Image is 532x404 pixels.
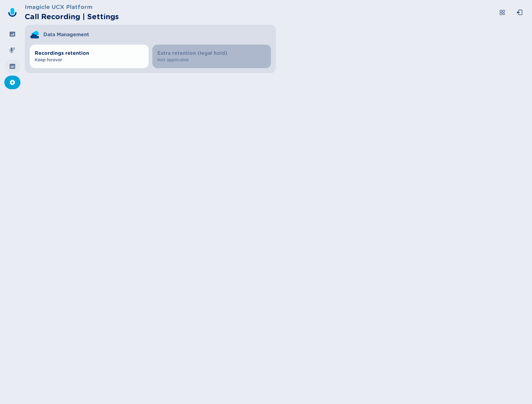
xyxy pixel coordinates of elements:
span: Recordings retention [35,50,144,57]
svg: groups-filled [9,63,15,69]
div: Recordings [4,43,20,57]
svg: mic-fill [9,47,15,53]
span: Not applicable [157,57,266,63]
h2: Call Recording | Settings [25,11,119,22]
h3: Imagicle UCX Platform [25,2,119,11]
button: Recordings retentionKeep forever [30,45,149,68]
svg: dashboard-filled [9,31,15,37]
svg: box-arrow-left [517,9,523,15]
div: Groups [4,59,20,73]
span: Data Management [43,31,89,38]
div: Dashboard [4,27,20,41]
span: Keep forever [35,57,144,63]
span: Extra retention (legal hold) [157,50,266,57]
div: Settings [4,76,20,89]
button: Extra retention (legal hold)Not applicable [152,45,271,68]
